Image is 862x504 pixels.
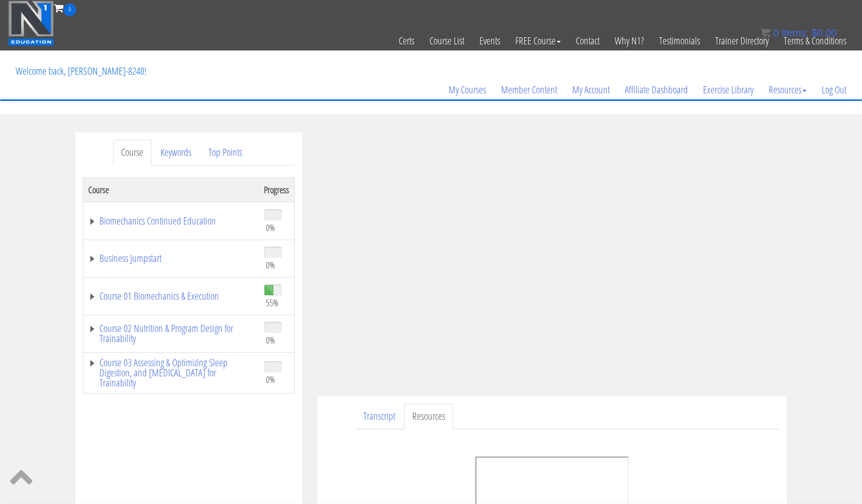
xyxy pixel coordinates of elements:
[708,16,776,66] a: Trainer Directory
[607,16,652,66] a: Why N1?
[64,4,76,16] span: 0
[88,291,254,301] a: Course 01 Biomechanics & Execution
[441,66,494,114] a: My Courses
[113,140,151,165] a: Course
[508,16,568,66] a: FREE Course
[8,1,54,46] img: n1-education
[472,16,508,66] a: Events
[761,27,837,38] a: 0 items: $0.00
[54,1,76,15] a: 0
[773,27,779,38] span: 0
[761,66,814,114] a: Resources
[355,404,403,429] a: Transcript
[814,66,854,114] a: Log Out
[88,358,254,388] a: Course 03 Assessing & Optimizing Sleep Digestion, and [MEDICAL_DATA] for Trainability
[266,334,275,346] span: 0%
[266,259,275,270] span: 0%
[776,16,854,66] a: Terms & Conditions
[761,28,771,38] img: icon11.png
[404,404,453,429] a: Resources
[568,16,607,66] a: Contact
[617,66,695,114] a: Affiliate Dashboard
[83,178,259,202] th: Course
[494,66,565,114] a: Member Content
[266,374,275,385] span: 0%
[266,222,275,233] span: 0%
[259,178,295,202] th: Progress
[88,323,254,344] a: Course 02 Nutrition & Program Design for Trainability
[8,51,154,91] p: Welcome back, [PERSON_NAME]-8240!
[782,27,809,38] span: items:
[152,140,199,165] a: Keywords
[88,253,254,263] a: Business Jumpstart
[812,27,837,38] bdi: 0.00
[652,16,708,66] a: Testimonials
[88,216,254,226] a: Biomechanics Continued Education
[391,16,422,66] a: Certs
[695,66,761,114] a: Exercise Library
[565,66,617,114] a: My Account
[422,16,472,66] a: Course List
[812,27,817,38] span: $
[266,297,279,308] span: 55%
[200,140,250,165] a: Top Points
